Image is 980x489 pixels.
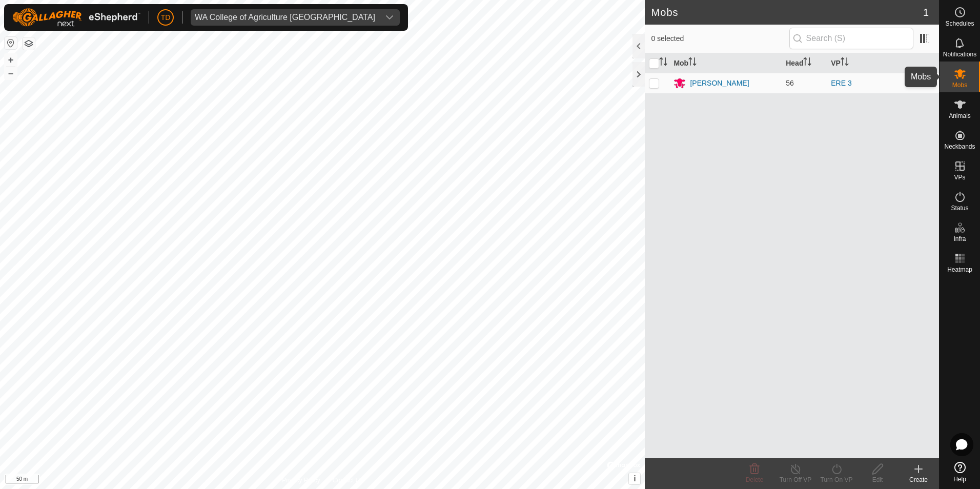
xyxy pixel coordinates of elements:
button: – [5,67,17,79]
th: Head [782,53,827,73]
span: Neckbands [944,144,975,150]
span: Notifications [943,51,976,57]
button: i [629,473,640,484]
input: Search (S) [789,28,913,49]
span: Status [951,205,968,211]
p-sorticon: Activate to sort [841,59,849,67]
div: dropdown trigger [379,9,400,26]
span: 1 [923,5,929,20]
p-sorticon: Activate to sort [659,59,667,67]
span: Animals [949,113,971,119]
span: Heatmap [947,267,972,273]
p-sorticon: Activate to sort [803,59,811,67]
span: Mobs [952,82,967,88]
div: Edit [857,475,898,484]
div: WA College of Agriculture [GEOGRAPHIC_DATA] [195,13,375,22]
span: i [634,474,636,483]
span: Schedules [945,21,974,27]
span: Help [953,476,966,482]
button: Reset Map [5,37,17,49]
th: VP [827,53,939,73]
a: Contact Us [333,476,363,485]
span: Infra [953,236,966,242]
button: + [5,54,17,66]
div: [PERSON_NAME] [690,78,749,89]
div: Create [898,475,939,484]
h2: Mobs [651,6,923,18]
span: VPs [954,174,965,180]
div: Turn On VP [816,475,857,484]
span: 0 selected [651,33,789,44]
span: 56 [786,79,794,87]
th: Mob [669,53,782,73]
img: Gallagher Logo [12,8,140,27]
div: Turn Off VP [775,475,816,484]
a: ERE 3 [831,79,851,87]
a: Privacy Policy [282,476,320,485]
span: TD [161,12,171,23]
span: WA College of Agriculture Denmark [191,9,379,26]
span: Delete [746,476,764,483]
button: Map Layers [23,37,35,50]
a: Help [940,458,980,486]
p-sorticon: Activate to sort [688,59,697,67]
